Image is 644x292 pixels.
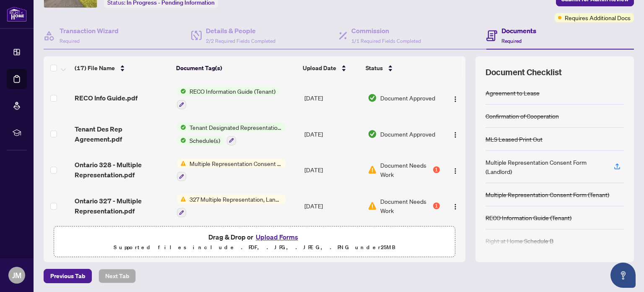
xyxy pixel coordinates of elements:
div: Agreement to Lease [486,88,540,97]
span: Upload Date [303,63,336,73]
img: Document Status [368,129,377,139]
p: Supported files include .PDF, .JPG, .JPEG, .PNG under 25 MB [59,242,450,253]
span: Previous Tab [50,269,85,283]
span: Required [60,38,80,44]
div: MLS Leased Print Out [486,134,543,144]
td: [DATE] [301,188,364,224]
span: Drag & Drop or [208,231,301,242]
span: (17) File Name [75,63,115,73]
span: Document Checklist [486,66,562,78]
button: Previous Tab [44,269,92,283]
div: Right at Home Schedule B [486,236,553,245]
img: Document Status [368,201,377,210]
th: Document Tag(s) [173,56,300,80]
span: RECO Info Guide.pdf [75,93,138,103]
button: Status Icon327 Multiple Representation, Landlord - Acknowledgement & Consent Disclosure [177,195,286,217]
img: Logo [452,168,459,174]
button: Status IconTenant Designated Representation AgreementStatus IconSchedule(s) [177,123,286,145]
h4: Documents [501,26,536,36]
button: Next Tab [99,269,136,283]
button: Status IconMultiple Representation Consent Form (Tenant) [177,159,286,182]
img: Status Icon [177,123,186,132]
span: Status [366,63,383,73]
span: Requires Additional Docs [565,13,631,22]
h4: Details & People [206,26,275,36]
img: Status Icon [177,159,186,168]
span: Document Approved [380,129,435,139]
span: RECO Information Guide (Tenant) [186,87,279,96]
img: Document Status [368,165,377,174]
span: 327 Multiple Representation, Landlord - Acknowledgement & Consent Disclosure [186,195,286,204]
img: Logo [452,96,459,103]
div: Multiple Representation Consent Form (Tenant) [486,190,609,199]
div: 1 [433,203,440,209]
td: [DATE] [301,80,364,116]
img: Logo [452,132,459,138]
span: Schedule(s) [186,136,223,145]
button: Status IconRECO Information Guide (Tenant) [177,87,279,109]
span: JM [12,269,21,281]
img: Logo [452,203,459,210]
span: Tenant Des Rep Agreement.pdf [75,124,170,144]
img: Status Icon [177,195,186,204]
h4: Transaction Wizard [60,26,119,36]
th: Status [362,56,441,80]
button: Open asap [610,263,636,288]
span: Tenant Designated Representation Agreement [186,123,286,132]
button: Logo [449,127,462,141]
button: Upload Forms [253,231,301,242]
span: 1/1 Required Fields Completed [351,38,421,44]
th: Upload Date [299,56,362,80]
th: (17) File Name [71,56,173,80]
td: [DATE] [301,116,364,152]
div: Multiple Representation Consent Form (Landlord) [486,158,604,176]
button: Logo [449,91,462,105]
img: logo [7,6,27,22]
img: Status Icon [177,136,186,145]
img: Status Icon [177,87,186,96]
span: Multiple Representation Consent Form (Tenant) [186,159,286,168]
span: Drag & Drop orUpload FormsSupported files include .PDF, .JPG, .JPEG, .PNG under25MB [54,226,455,258]
button: Logo [449,163,462,176]
span: Required [501,38,522,44]
span: Document Needs Work [380,197,431,215]
button: Logo [449,199,462,213]
span: 2/2 Required Fields Completed [206,38,275,44]
span: Document Needs Work [380,160,431,179]
span: Document Approved [380,93,435,103]
h4: Commission [351,26,421,36]
div: 1 [433,166,440,173]
td: [DATE] [301,152,364,188]
div: Confirmation of Cooperation [486,111,559,121]
span: Ontario 327 - Multiple Representation.pdf [75,196,170,216]
span: Ontario 328 - Multiple Representation.pdf [75,160,170,180]
img: Document Status [368,93,377,103]
div: RECO Information Guide (Tenant) [486,213,571,222]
